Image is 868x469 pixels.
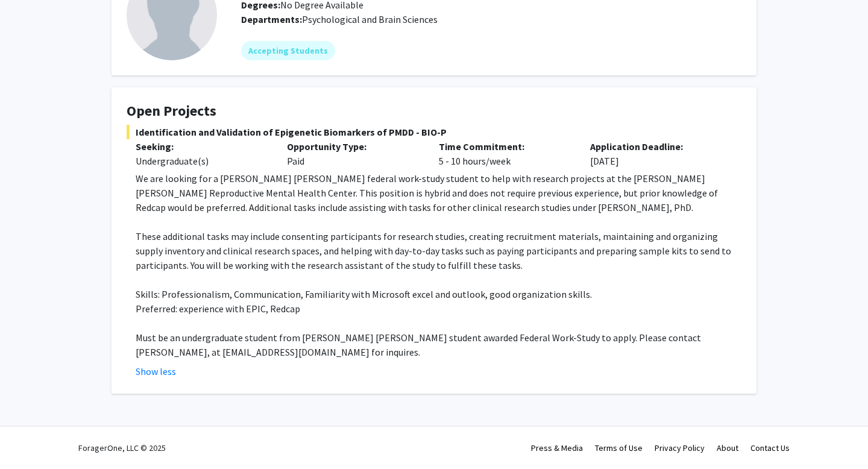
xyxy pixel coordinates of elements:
p: Must be an undergraduate student from [PERSON_NAME] [PERSON_NAME] student awarded Federal Work-St... [136,330,741,359]
a: Press & Media [531,442,583,453]
a: Terms of Use [595,442,643,453]
p: Seeking: [136,139,269,154]
div: Paid [278,139,429,168]
p: These additional tasks may include consenting participants for research studies, creating recruit... [136,229,741,272]
div: [DATE] [581,139,732,168]
div: Undergraduate(s) [136,154,269,168]
iframe: Chat [9,415,51,460]
h4: Open Projects [127,102,741,120]
span: Identification and Validation of Epigenetic Biomarkers of PMDD - BIO-P [127,125,741,139]
p: Skills: Professionalism, Communication, Familiarity with Microsoft excel and outlook, good organi... [136,287,741,301]
mat-chip: Accepting Students [241,41,335,60]
b: Departments: [241,13,302,25]
button: Show less [136,364,176,379]
div: ForagerOne, LLC © 2025 [78,427,166,469]
p: We are looking for a [PERSON_NAME] [PERSON_NAME] federal work-study student to help with research... [136,171,741,215]
a: Privacy Policy [655,442,705,453]
p: Opportunity Type: [287,139,420,154]
a: Contact Us [750,442,790,453]
p: Preferred: experience with EPIC, Redcap [136,301,741,316]
a: About [717,442,738,453]
span: Psychological and Brain Sciences [302,13,438,25]
div: 5 - 10 hours/week [430,139,581,168]
p: Time Commitment: [439,139,572,154]
p: Application Deadline: [590,139,723,154]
